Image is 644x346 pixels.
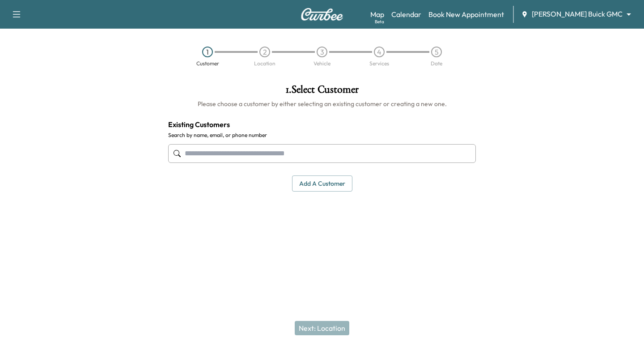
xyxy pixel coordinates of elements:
div: Location [254,61,275,66]
div: Vehicle [314,61,330,66]
div: 1 [202,47,213,57]
div: 4 [374,47,385,57]
div: 3 [317,47,327,57]
div: 5 [431,47,442,57]
label: Search by name, email, or phone number [168,132,476,139]
div: Customer [196,61,219,66]
div: Services [369,61,389,66]
div: Date [431,61,442,66]
div: 2 [259,47,270,57]
span: [PERSON_NAME] Buick GMC [532,9,623,19]
div: Beta [375,18,384,25]
a: Calendar [391,9,421,20]
h1: 1 . Select Customer [168,84,476,99]
img: Curbee Logo [301,8,343,21]
h4: Existing Customers [168,119,476,130]
button: Add a customer [292,175,352,192]
h6: Please choose a customer by either selecting an existing customer or creating a new one. [168,99,476,108]
a: MapBeta [370,9,384,20]
a: Book New Appointment [428,9,504,20]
